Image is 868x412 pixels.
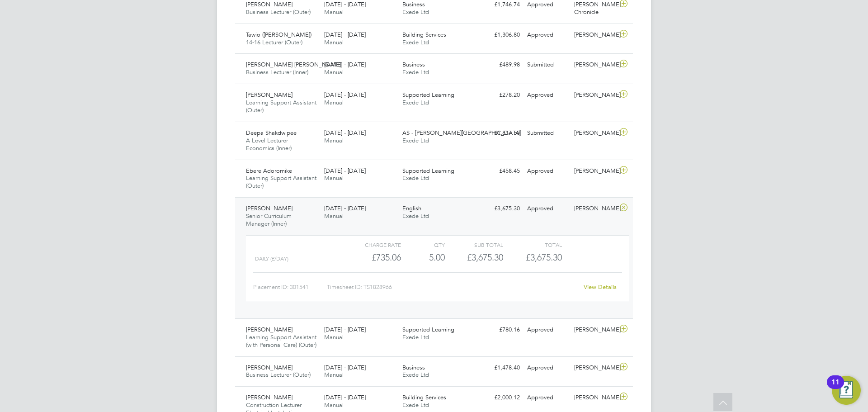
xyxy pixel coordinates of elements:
[324,38,344,46] span: Manual
[526,252,562,263] span: £3,675.30
[324,204,366,212] span: [DATE] - [DATE]
[832,376,861,405] button: Open Resource Center, 11 new notifications
[445,239,503,250] div: Sub Total
[402,129,521,137] span: AS - [PERSON_NAME][GEOGRAPHIC_DATA]
[324,174,344,182] span: Manual
[324,326,366,333] span: [DATE] - [DATE]
[476,28,524,43] div: £1,306.80
[255,256,288,262] span: Daily (£/day)
[246,61,341,68] span: [PERSON_NAME] [PERSON_NAME]
[584,283,617,291] a: View Details
[324,31,366,38] span: [DATE] - [DATE]
[571,164,618,179] div: [PERSON_NAME]
[571,360,618,375] div: [PERSON_NAME]
[246,129,297,137] span: Deepa Shakdwipee
[324,0,366,8] span: [DATE] - [DATE]
[524,390,571,405] div: Approved
[324,333,344,341] span: Manual
[524,88,571,103] div: Approved
[402,204,421,212] span: English
[246,371,311,379] span: Business Lecturer (Outer)
[402,99,429,106] span: Exede Ltd
[402,393,446,401] span: Building Services
[324,8,344,16] span: Manual
[445,250,503,265] div: £3,675.30
[476,322,524,337] div: £780.16
[402,61,425,68] span: Business
[571,201,618,216] div: [PERSON_NAME]
[402,68,429,76] span: Exede Ltd
[401,239,445,250] div: QTY
[571,322,618,337] div: [PERSON_NAME]
[246,204,292,212] span: [PERSON_NAME]
[524,28,571,43] div: Approved
[476,57,524,72] div: £489.98
[246,99,316,114] span: Learning Support Assistant (Outer)
[476,88,524,103] div: £278.20
[246,91,292,99] span: [PERSON_NAME]
[402,364,425,371] span: Business
[246,212,292,227] span: Senior Curriculum Manager (Inner)
[402,371,429,379] span: Exede Ltd
[324,61,366,68] span: [DATE] - [DATE]
[571,126,618,141] div: [PERSON_NAME]
[324,129,366,137] span: [DATE] - [DATE]
[246,0,292,8] span: [PERSON_NAME]
[524,360,571,375] div: Approved
[524,57,571,72] div: Submitted
[324,167,366,175] span: [DATE] - [DATE]
[246,393,292,401] span: [PERSON_NAME]
[476,201,524,216] div: £3,675.30
[324,393,366,401] span: [DATE] - [DATE]
[246,333,316,349] span: Learning Support Assistant (with Personal Care) (Outer)
[324,401,344,409] span: Manual
[402,401,429,409] span: Exede Ltd
[246,326,292,333] span: [PERSON_NAME]
[524,201,571,216] div: Approved
[327,280,578,294] div: Timesheet ID: TS1828966
[343,250,401,265] div: £735.06
[246,68,308,76] span: Business Lecturer (Inner)
[324,99,344,106] span: Manual
[324,137,344,144] span: Manual
[246,31,311,38] span: Tawio ([PERSON_NAME])
[571,57,618,72] div: [PERSON_NAME]
[253,280,327,294] div: Placement ID: 301541
[476,126,524,141] div: £1,837.50
[476,360,524,375] div: £1,478.40
[324,364,366,371] span: [DATE] - [DATE]
[831,382,840,394] div: 11
[402,91,454,99] span: Supported Learning
[476,390,524,405] div: £2,000.12
[246,137,292,152] span: A Level Lecturer Economics (Inner)
[402,38,429,46] span: Exede Ltd
[401,250,445,265] div: 5.00
[571,28,618,43] div: [PERSON_NAME]
[402,167,454,175] span: Supported Learning
[324,371,344,379] span: Manual
[246,364,292,371] span: [PERSON_NAME]
[246,167,292,175] span: Ebere Adoromike
[571,88,618,103] div: [PERSON_NAME]
[524,322,571,337] div: Approved
[402,0,425,8] span: Business
[571,390,618,405] div: [PERSON_NAME]
[402,137,429,144] span: Exede Ltd
[246,38,302,46] span: 14-16 Lecturer (Outer)
[402,326,454,333] span: Supported Learning
[246,8,311,16] span: Business Lecturer (Outer)
[402,333,429,341] span: Exede Ltd
[246,174,316,189] span: Learning Support Assistant (Outer)
[402,31,446,38] span: Building Services
[524,164,571,179] div: Approved
[324,212,344,220] span: Manual
[324,91,366,99] span: [DATE] - [DATE]
[343,239,401,250] div: Charge rate
[524,126,571,141] div: Submitted
[476,164,524,179] div: £458.45
[402,212,429,220] span: Exede Ltd
[324,68,344,76] span: Manual
[402,174,429,182] span: Exede Ltd
[503,239,561,250] div: Total
[402,8,429,16] span: Exede Ltd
